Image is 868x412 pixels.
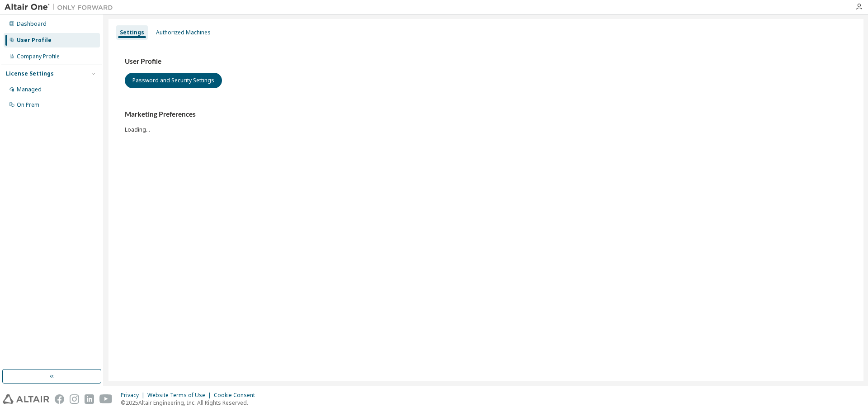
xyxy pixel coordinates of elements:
h3: User Profile [125,57,847,66]
img: facebook.svg [55,394,64,404]
div: Settings [120,29,144,36]
img: Altair One [5,3,118,12]
p: © 2025 Altair Engineering, Inc. All Rights Reserved. [121,399,260,407]
div: User Profile [17,37,52,44]
h3: Marketing Preferences [125,110,847,119]
img: youtube.svg [99,394,113,404]
div: On Prem [17,101,39,109]
div: Managed [17,86,42,93]
img: linkedin.svg [85,394,94,404]
button: Password and Security Settings [125,73,222,88]
div: Privacy [121,392,147,399]
img: instagram.svg [70,394,79,404]
div: Authorized Machines [156,29,211,36]
div: Company Profile [17,53,60,60]
div: Website Terms of Use [147,392,214,399]
div: Dashboard [17,20,47,28]
div: Cookie Consent [214,392,260,399]
div: License Settings [6,70,54,77]
div: Loading... [125,110,847,133]
img: altair_logo.svg [3,394,49,404]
